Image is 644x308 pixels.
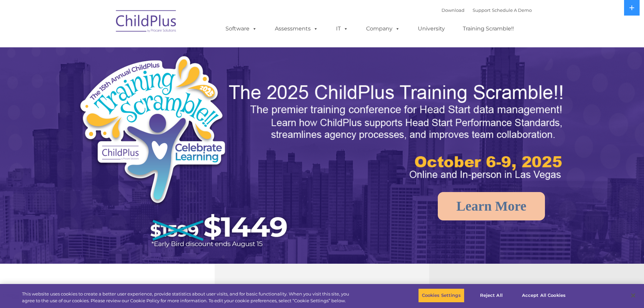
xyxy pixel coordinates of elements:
[94,45,115,50] span: Last name
[492,7,532,13] a: Schedule A Demo
[626,288,641,303] button: Close
[113,5,180,39] img: ChildPlus by Procare Solutions
[438,192,545,220] a: Learn More
[359,22,407,35] a: Company
[473,7,491,13] a: Support
[411,22,452,35] a: University
[94,72,123,77] span: Phone number
[518,288,569,303] button: Accept All Cookies
[470,288,512,303] button: Reject All
[442,7,532,13] font: |
[456,22,521,35] a: Training Scramble!!
[329,22,355,35] a: IT
[442,7,464,13] a: Download
[268,22,325,35] a: Assessments
[219,22,264,35] a: Software
[22,291,354,304] div: This website uses cookies to create a better user experience, provide statistics about user visit...
[418,288,464,303] button: Cookies Settings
